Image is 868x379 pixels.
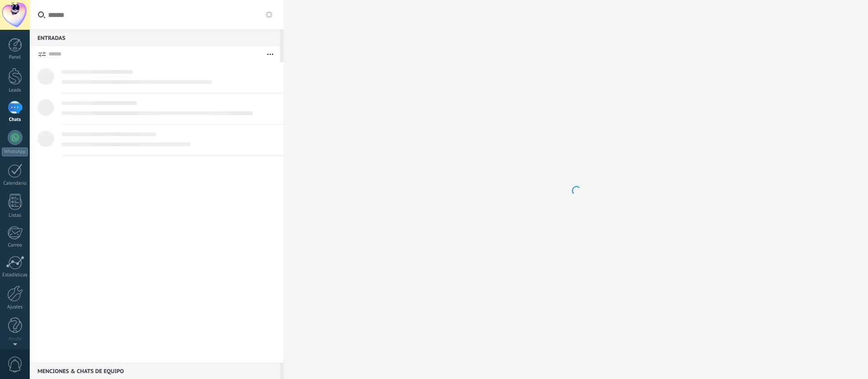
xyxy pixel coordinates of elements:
[30,29,280,46] div: Entradas
[30,363,280,379] div: Menciones & Chats de equipo
[2,181,28,187] div: Calendario
[2,304,28,310] div: Ajustes
[2,242,28,248] div: Correo
[2,213,28,219] div: Listas
[2,148,28,156] div: WhatsApp
[2,88,28,93] div: Leads
[2,55,28,60] div: Panel
[2,272,28,278] div: Estadísticas
[260,46,280,62] button: Más
[2,117,28,123] div: Chats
